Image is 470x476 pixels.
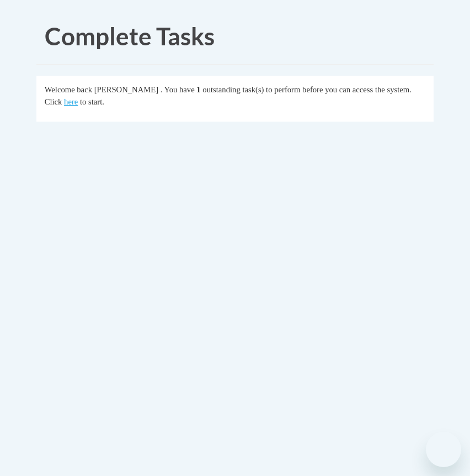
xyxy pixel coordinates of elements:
[45,85,92,94] span: Welcome back
[80,97,104,106] span: to start.
[64,97,78,106] a: here
[426,432,461,467] iframe: Button to launch messaging window
[45,85,412,106] span: outstanding task(s) to perform before you can access the system. Click
[45,22,215,50] span: Complete Tasks
[94,85,158,94] span: [PERSON_NAME]
[196,85,200,94] span: 1
[161,85,195,94] span: . You have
